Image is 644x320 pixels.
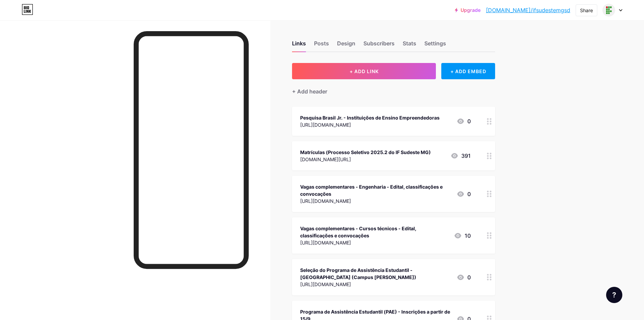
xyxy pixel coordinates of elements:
div: 0 [457,273,471,281]
div: Matrículas (Processo Seletivo 2025.2 do IF Sudeste MG) [300,149,431,156]
div: + ADD EMBED [441,63,495,79]
div: Stats [403,39,416,51]
div: 0 [457,117,471,125]
div: + Add header [292,87,327,95]
div: Vagas complementares - Engenharia - Edital, classificações e convocações [300,183,451,197]
button: + ADD LINK [292,63,436,79]
img: ifsudestemgsd [602,4,615,17]
div: Posts [314,39,329,51]
div: 391 [450,152,471,160]
div: Settings [424,39,446,51]
div: Design [337,39,355,51]
a: [DOMAIN_NAME]/ifsudestemgsd [486,6,570,14]
div: [URL][DOMAIN_NAME] [300,239,448,246]
div: 0 [457,190,471,198]
div: 10 [454,232,471,240]
div: [URL][DOMAIN_NAME] [300,197,451,205]
div: Links [292,39,306,51]
a: Upgrade [455,7,481,13]
div: Pesquisa Brasil Jr. - Instituições de Ensino Empreendedoras [300,114,440,121]
span: + ADD LINK [350,68,379,74]
div: Share [580,7,593,14]
div: [DOMAIN_NAME][URL] [300,156,431,163]
div: Subscribers [363,39,395,51]
div: Seleção do Programa de Assistência Estudantil - [GEOGRAPHIC_DATA] (Campus [PERSON_NAME]) [300,266,451,281]
div: [URL][DOMAIN_NAME] [300,121,440,128]
div: Vagas complementares - Cursos técnicos - Edital, classificações e convocações [300,225,448,239]
div: [URL][DOMAIN_NAME] [300,281,451,288]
